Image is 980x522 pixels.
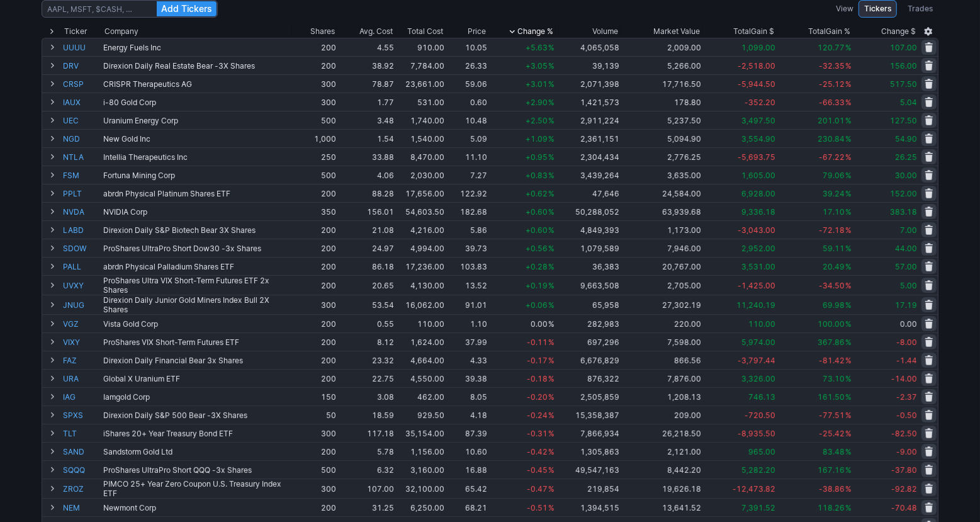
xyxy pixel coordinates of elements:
[621,275,702,295] td: 2,705.00
[845,225,852,235] span: %
[548,43,555,52] span: %
[292,295,337,314] td: 300
[556,275,621,295] td: 9,663,508
[881,25,916,38] span: Change $
[653,25,700,38] span: Market Value
[845,207,852,217] span: %
[292,387,337,406] td: 150
[890,189,917,198] span: 152.00
[337,295,395,314] td: 53.54
[395,93,446,111] td: 531.00
[741,262,775,271] span: 3,531.00
[738,79,775,89] span: -5,944.50
[823,262,845,271] span: 20.49
[818,116,845,125] span: 201.01
[556,166,621,184] td: 3,439,264
[63,479,101,498] a: ZROZ
[103,276,291,295] div: ProShares Ultra VIX Short-Term Futures ETF 2x Shares
[556,56,621,74] td: 39,139
[446,74,488,93] td: 59.06
[337,74,395,93] td: 78.87
[395,275,446,295] td: 4,130.00
[900,319,917,329] span: 0.00
[556,351,621,369] td: 6,676,829
[748,319,775,329] span: 110.00
[818,338,845,347] span: 367.86
[818,134,845,144] span: 230.84
[103,295,291,314] div: Direxion Daily Junior Gold Miners Index Bull 2X Shares
[621,202,702,220] td: 63,939.68
[63,93,101,111] a: IAUX
[103,152,291,162] div: Intellia Therapeutics Inc
[337,239,395,257] td: 24.97
[548,319,555,329] span: %
[845,98,852,107] span: %
[621,332,702,351] td: 7,598.00
[395,129,446,147] td: 1,540.00
[741,374,775,383] span: 3,326.00
[738,225,775,235] span: -3,043.00
[819,61,845,71] span: -32.35
[103,79,291,89] div: CRISPR Therapeutics AG
[845,189,852,198] span: %
[446,38,488,56] td: 10.05
[446,220,488,239] td: 5.86
[63,184,101,202] a: PPLT
[556,257,621,275] td: 36,383
[446,111,488,129] td: 10.48
[845,116,852,125] span: %
[63,388,101,406] a: IAG
[741,43,775,52] span: 1,099.00
[395,56,446,74] td: 7,784.00
[337,351,395,369] td: 23.32
[621,147,702,166] td: 2,776.25
[621,295,702,314] td: 27,302.19
[741,244,775,253] span: 2,952.00
[63,166,101,184] a: FSM
[63,443,101,460] a: SAND
[63,333,101,351] a: VIXY
[548,207,555,217] span: %
[556,129,621,147] td: 2,361,151
[446,166,488,184] td: 7.27
[337,387,395,406] td: 3.08
[845,79,852,89] span: %
[895,244,917,253] span: 44.00
[836,3,853,15] label: View
[63,148,101,166] a: NTLA
[548,300,555,310] span: %
[292,129,337,147] td: 1,000
[63,276,101,295] a: UVXY
[845,338,852,347] span: %
[621,166,702,184] td: 3,635.00
[548,356,555,365] span: %
[621,220,702,239] td: 1,173.00
[900,98,917,107] span: 5.04
[890,43,917,52] span: 107.00
[738,281,775,290] span: -1,425.00
[526,300,548,310] span: +0.06
[292,332,337,351] td: 200
[548,98,555,107] span: %
[896,338,917,347] span: -8.00
[741,134,775,144] span: 3,554.90
[808,25,826,38] span: Total
[823,207,845,217] span: 17.10
[395,74,446,93] td: 23,661.00
[621,56,702,74] td: 5,266.00
[556,38,621,56] td: 4,065,058
[556,93,621,111] td: 1,421,573
[895,262,917,271] span: 57.00
[741,116,775,125] span: 3,497.50
[337,147,395,166] td: 33.88
[738,356,775,365] span: -3,797.44
[548,134,555,144] span: %
[621,93,702,111] td: 178.80
[745,98,775,107] span: -352.20
[741,207,775,217] span: 9,336.18
[292,257,337,275] td: 200
[741,171,775,180] span: 1,605.00
[63,111,101,129] a: UEC
[895,152,917,162] span: 26.25
[900,281,917,290] span: 5.00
